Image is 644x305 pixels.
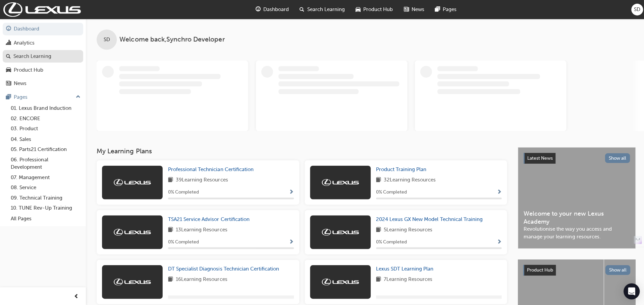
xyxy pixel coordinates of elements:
[8,134,83,144] a: 04. Sales
[441,6,455,13] span: Pages
[375,264,435,272] a: Lexus SDT Learning Plan
[293,3,349,16] a: search-iconSearch Learning
[375,175,380,184] span: book-icon
[113,178,150,185] img: Trak
[375,237,406,245] span: 0 % Completed
[288,189,293,195] span: Show Progress
[410,6,423,13] span: News
[8,123,83,134] a: 03. Product
[495,187,500,196] button: Show Progress
[495,238,500,244] span: Show Progress
[3,36,83,49] a: Analytics
[6,26,11,32] span: guage-icon
[375,225,380,233] span: book-icon
[349,3,397,16] a: car-iconProduct Hub
[621,282,637,298] div: Open Intercom Messenger
[8,172,83,182] a: 07. Management
[321,228,358,235] img: Trak
[74,292,79,300] span: prev-icon
[433,5,438,14] span: pages-icon
[495,237,500,245] button: Show Progress
[167,215,249,221] span: TSA21 Service Advisor Certification
[375,265,432,271] span: Lexus SDT Learning Plan
[167,265,278,271] span: DT Specialist Diagnosis Technician Certification
[175,275,226,283] span: 16 Learning Resources
[382,275,431,283] span: 7 Learning Resources
[3,77,83,89] a: News
[521,264,628,275] a: Product HubShow all
[321,278,358,284] img: Trak
[362,6,391,13] span: Product Hub
[632,6,638,13] span: SD
[375,188,406,196] span: 0 % Completed
[6,40,11,46] span: chart-icon
[167,237,198,245] span: 0 % Completed
[119,36,224,44] span: Welcome back , Synchro Developer
[288,187,293,196] button: Show Progress
[629,4,641,15] button: SD
[402,5,407,14] span: news-icon
[167,166,253,172] span: Professional Technician Certification
[8,202,83,213] a: 10. TUNE Rev-Up Training
[299,5,303,14] span: search-icon
[113,278,150,284] img: Trak
[175,225,226,233] span: 13 Learning Resources
[14,66,43,74] div: Product Hub
[167,264,281,272] a: DT Specialist Diagnosis Technician Certification
[603,153,628,162] button: Show all
[14,93,28,101] div: Pages
[522,152,628,163] a: Latest NewsShow all
[321,178,358,185] img: Trak
[167,215,251,222] a: TSA21 Service Advisor Certification
[382,175,434,184] span: 32 Learning Resources
[8,182,83,192] a: 08. Service
[375,166,425,172] span: Product Training Plan
[603,264,628,274] button: Show all
[428,3,460,16] a: pages-iconPages
[525,266,551,272] span: Product Hub
[14,39,35,47] div: Analytics
[525,155,551,160] span: Latest News
[167,165,255,173] a: Professional Technician Certification
[3,91,83,103] button: Pages
[516,147,633,248] a: Latest NewsShow allWelcome to your new Lexus AcademyRevolutionise the way you access and manage y...
[6,94,11,100] span: pages-icon
[354,5,359,14] span: car-icon
[103,36,110,44] span: SD
[288,237,293,245] button: Show Progress
[167,175,172,184] span: book-icon
[3,21,83,91] button: DashboardAnalyticsSearch LearningProduct HubNews
[167,275,172,283] span: book-icon
[397,3,428,16] a: news-iconNews
[13,52,51,60] div: Search Learning
[382,225,431,233] span: 5 Learning Resources
[75,92,80,101] span: up-icon
[306,6,343,13] span: Search Learning
[375,165,428,173] a: Product Training Plan
[375,215,484,222] a: 2024 Lexus GX New Model Technical Training
[262,6,288,13] span: Dashboard
[8,154,83,172] a: 06. Professional Development
[255,5,260,14] span: guage-icon
[6,80,11,86] span: news-icon
[167,188,198,196] span: 0 % Completed
[3,2,80,17] img: Trak
[522,224,628,239] span: Revolutionise the way you access and manage your learning resources.
[96,147,505,154] h3: My Learning Plans
[3,50,83,62] a: Search Learning
[3,23,83,35] a: Dashboard
[375,215,481,221] span: 2024 Lexus GX New Model Technical Training
[375,275,380,283] span: book-icon
[167,225,172,233] span: book-icon
[113,228,150,235] img: Trak
[6,53,11,59] span: search-icon
[8,192,83,203] a: 09. Technical Training
[522,209,628,224] span: Welcome to your new Lexus Academy
[288,238,293,244] span: Show Progress
[6,67,11,73] span: car-icon
[8,213,83,223] a: All Pages
[8,103,83,113] a: 01. Lexus Brand Induction
[8,144,83,154] a: 05. Parts21 Certification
